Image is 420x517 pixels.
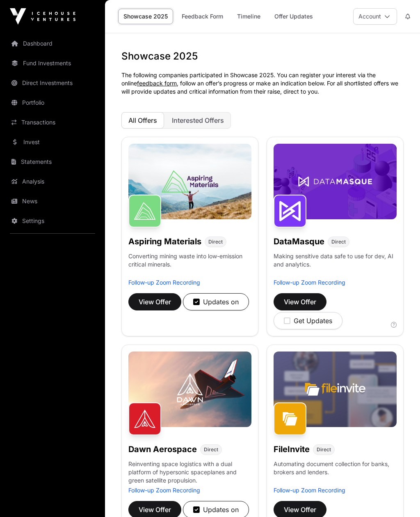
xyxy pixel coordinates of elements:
a: Portfolio [7,94,98,112]
img: DataMasque-Banner.jpg [274,144,397,219]
a: Feedback Form [176,9,228,24]
img: Dawn-Banner.jpg [128,352,251,427]
h1: Aspiring Materials [128,236,201,247]
a: News [7,192,98,210]
button: Account [353,8,397,25]
a: Showcase 2025 [118,9,173,24]
p: The following companies participated in Showcase 2025. You can register your interest via the onl... [121,71,404,96]
button: View Offer [274,293,326,310]
img: FileInvite [274,402,306,435]
img: Aspiring Materials [128,195,161,227]
span: Direct [317,446,331,453]
span: Direct [331,239,346,245]
img: Dawn Aerospace [128,402,161,435]
button: All Offers [121,112,164,129]
p: Automating document collection for banks, brokers and lenders. [274,460,397,486]
img: Icehouse Ventures Logo [10,8,75,25]
div: Get Updates [284,316,332,326]
span: Direct [204,446,218,453]
a: Transactions [7,113,98,131]
button: Get Updates [274,312,342,329]
a: Statements [7,153,98,171]
div: Updates on [193,505,239,515]
a: Timeline [232,9,266,24]
button: View Offer [128,293,181,310]
img: DataMasque [274,195,306,227]
a: Follow-up Zoom Recording [274,487,345,494]
a: Direct Investments [7,74,98,92]
span: View Offer [284,505,316,515]
p: Converting mining waste into low-emission critical minerals. [128,252,251,278]
a: Follow-up Zoom Recording [128,487,200,494]
div: Updates on [193,297,239,307]
a: Settings [7,212,98,230]
button: Interested Offers [165,112,231,129]
p: Making sensitive data safe to use for dev, AI and analytics. [274,252,397,278]
img: Aspiring-Banner.jpg [128,144,251,219]
a: Dashboard [7,34,98,53]
span: View Offer [284,297,316,307]
a: Invest [7,133,98,151]
span: Direct [208,239,223,245]
span: View Offer [139,505,171,515]
span: Interested Offers [172,116,224,124]
a: Follow-up Zoom Recording [274,279,345,286]
h1: Dawn Aerospace [128,443,197,455]
p: Reinventing space logistics with a dual platform of hypersonic spaceplanes and green satellite pr... [128,460,251,486]
img: File-Invite-Banner.jpg [274,352,397,427]
a: feedback form [137,80,177,87]
a: Follow-up Zoom Recording [128,279,200,286]
span: All Offers [128,116,157,124]
span: View Offer [139,297,171,307]
button: Updates on [183,293,249,310]
a: Fund Investments [7,54,98,72]
h1: FileInvite [274,443,310,455]
a: Offer Updates [269,9,318,24]
a: Analysis [7,172,98,191]
h1: DataMasque [274,236,324,247]
h1: Showcase 2025 [121,50,404,63]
